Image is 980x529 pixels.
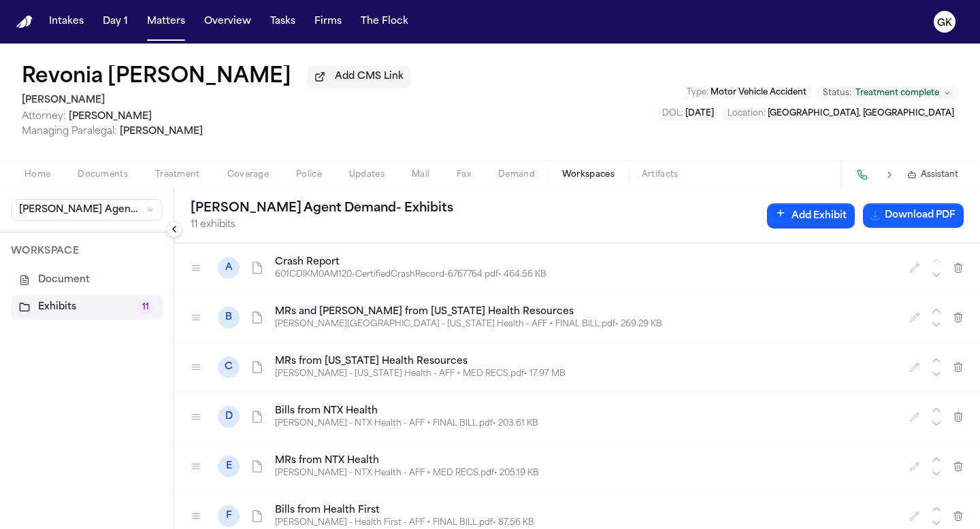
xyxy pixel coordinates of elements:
button: Edit DOL: 2025-04-13 [658,107,718,120]
span: Coverage [227,169,269,180]
span: Documents [78,169,128,180]
div: DBills from NTX Health[PERSON_NAME] - NTX Health - AFF + FINAL BILL.pdf• 203.61 KB [174,392,980,442]
div: D [218,406,240,428]
h4: MRs from NTX Health [275,454,893,468]
button: Matters [142,10,191,34]
button: Make a Call [853,165,872,184]
text: GK [937,18,952,28]
div: BMRs and [PERSON_NAME] from [US_STATE] Health Resources[PERSON_NAME][GEOGRAPHIC_DATA] - [US_STATE... [174,293,980,343]
h4: MRs and [PERSON_NAME] from [US_STATE] Health Resources [275,305,893,319]
span: Updates [349,169,385,180]
span: Mail [412,169,429,180]
button: Intakes [44,10,89,34]
span: Motor Vehicle Accident [710,88,806,97]
div: A [218,257,240,279]
p: [PERSON_NAME] - Health First - AFF + FINAL BILL.pdf • 87.56 KB [275,517,893,528]
button: Exhibits11 [11,295,163,320]
p: 601CDIKM0AM120-CertifiedCrashRecord-6767764.pdf • 464.56 KB [275,269,893,280]
div: E [218,456,240,477]
button: Edit exhibit name [904,307,926,328]
button: Edit Type: Motor Vehicle Accident [683,86,811,99]
p: [PERSON_NAME][GEOGRAPHIC_DATA] - [US_STATE] Health - AFF + FINAL BILL.pdf • 269.29 KB [275,319,893,330]
button: Overview [199,10,257,34]
span: Assistant [921,169,958,180]
p: WORKSPACE [11,243,163,260]
div: F [218,505,240,527]
span: [PERSON_NAME] Agent Demand [19,203,141,217]
span: Demand [498,169,535,180]
button: Firms [309,10,347,34]
span: [PERSON_NAME] [69,112,152,122]
button: Edit Location: Royse City, TX [723,107,958,120]
button: Edit matter name [22,65,291,90]
button: Day 1 [97,10,133,34]
button: Collapse sidebar [166,221,182,237]
span: Attorney: [22,112,66,122]
button: Edit exhibit name [904,456,926,477]
span: [DATE] [685,109,714,118]
span: DOL : [662,109,683,118]
p: [PERSON_NAME] - NTX Health - AFF + MED RECS.pdf • 205.19 KB [275,468,893,479]
span: Police [296,169,322,180]
span: 11 [137,301,154,314]
button: Edit exhibit name [904,257,926,279]
h4: Crash Report [275,256,893,269]
a: Home [16,16,33,29]
button: Edit exhibit name [904,505,926,527]
div: ACrash Report601CDIKM0AM120-CertifiedCrashRecord-6767764.pdf• 464.56 KB [174,243,980,293]
button: Edit exhibit name [904,406,926,428]
button: The Flock [355,10,414,34]
div: C [218,356,240,378]
span: Treatment complete [855,88,939,99]
button: Download PDF [863,203,964,228]
span: Artifacts [642,169,679,180]
button: Tasks [265,10,301,34]
div: B [218,307,240,328]
span: Add CMS Link [335,70,404,84]
button: Edit exhibit name [904,356,926,378]
button: Assistant [907,169,958,180]
span: Workspaces [562,169,615,180]
h4: Bills from NTX Health [275,405,893,418]
h4: Bills from Health First [275,504,893,517]
h2: [PERSON_NAME] [22,92,410,109]
button: Change status from Treatment complete [816,85,958,101]
div: CMRs from [US_STATE] Health Resources[PERSON_NAME] - [US_STATE] Health - AFF + MED RECS.pdf• 17.9... [174,343,980,392]
div: EMRs from NTX Health[PERSON_NAME] - NTX Health - AFF + MED RECS.pdf• 205.19 KB [174,442,980,492]
button: Document [11,268,163,292]
button: Add Exhibit [767,203,855,228]
p: [PERSON_NAME] - [US_STATE] Health - AFF + MED RECS.pdf • 17.97 MB [275,369,893,379]
span: Treatment [155,169,200,180]
button: [PERSON_NAME] Agent Demand [11,199,163,221]
span: Type : [687,88,708,97]
button: Add CMS Link [308,66,410,88]
span: Fax [457,169,471,180]
img: Finch Logo [16,16,33,29]
h1: Revonia [PERSON_NAME] [22,65,291,90]
p: [PERSON_NAME] - NTX Health - AFF + FINAL BILL.pdf • 203.61 KB [275,418,893,429]
span: Location : [728,109,766,118]
span: [GEOGRAPHIC_DATA], [GEOGRAPHIC_DATA] [768,109,954,118]
span: [PERSON_NAME] [120,126,203,137]
h4: MRs from [US_STATE] Health Resources [275,355,893,369]
h2: [PERSON_NAME] Agent Demand - Exhibits [191,199,453,218]
span: Home [24,169,50,180]
span: Status: [823,88,851,99]
span: Managing Paralegal: [22,126,117,137]
p: 11 exhibits [191,218,453,232]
